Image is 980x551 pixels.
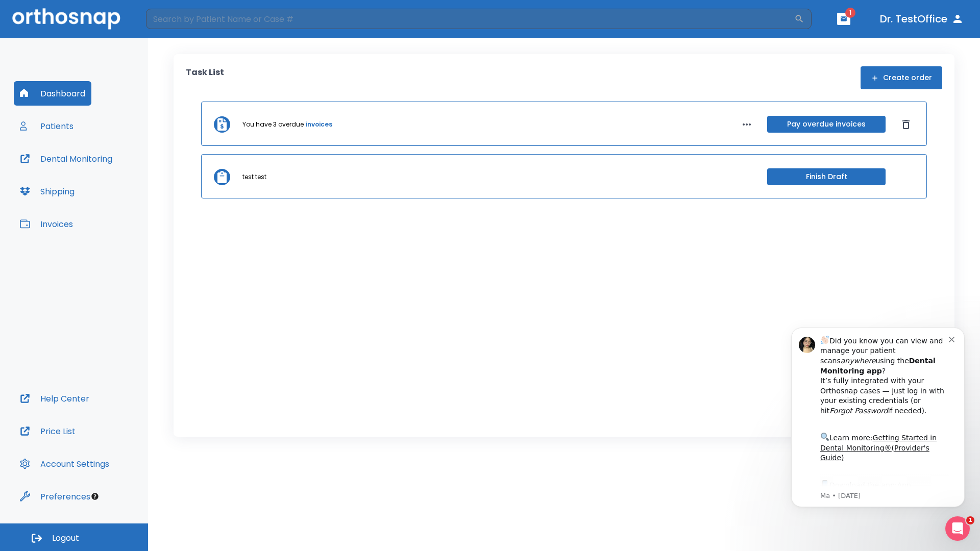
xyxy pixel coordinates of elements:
[767,116,886,133] button: Pay overdue invoices
[14,114,80,138] button: Patients
[945,516,970,541] iframe: Intercom live chat
[845,8,855,18] span: 1
[776,312,980,523] iframe: Intercom notifications message
[14,452,115,476] button: Account Settings
[14,386,95,411] button: Help Center
[898,116,914,133] button: Dismiss
[44,179,173,188] p: Message from Ma, sent 3w ago
[14,146,118,171] button: Dental Monitoring
[44,169,135,187] a: App Store
[173,22,181,30] button: Dismiss notification
[52,533,79,544] span: Logout
[12,8,120,29] img: Orthosnap
[14,419,82,443] button: Price List
[14,81,91,106] button: Dashboard
[186,66,224,89] p: Task List
[242,120,304,129] p: You have 3 overdue
[146,9,794,29] input: Search by Patient Name or Case #
[966,516,974,524] span: 1
[767,168,886,185] button: Finish Draft
[242,172,266,182] p: test test
[861,66,942,89] button: Create order
[90,492,100,501] div: Tooltip anchor
[876,10,968,28] button: Dr. TestOffice
[14,212,79,236] button: Invoices
[14,179,81,204] button: Shipping
[44,166,173,218] div: Download the app: | ​ Let us know if you need help getting started!
[306,120,332,129] a: invoices
[14,484,96,509] button: Preferences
